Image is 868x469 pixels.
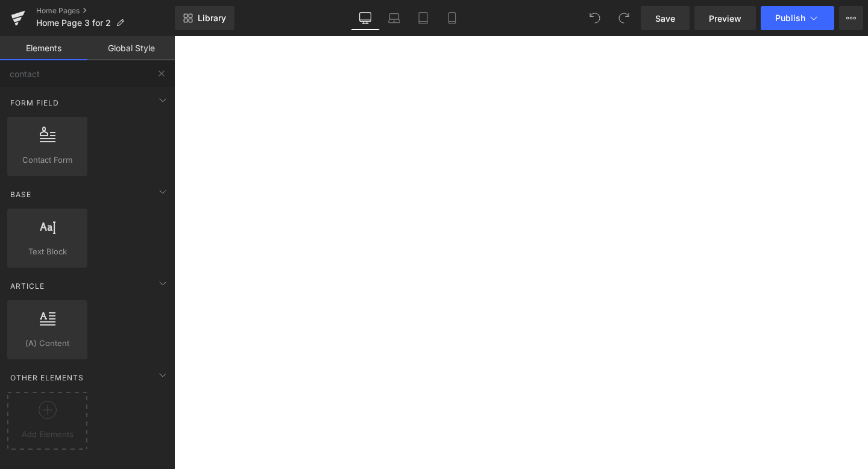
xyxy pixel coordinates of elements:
[827,428,856,457] iframe: Intercom live chat
[694,6,756,30] a: Preview
[351,6,380,30] a: Desktop
[775,13,805,23] span: Publish
[11,245,84,258] span: Text Block
[87,36,175,60] a: Global Style
[11,154,84,166] span: Contact Form
[761,6,834,30] button: Publish
[9,372,85,383] span: Other Elements
[655,12,675,25] span: Save
[583,6,607,30] button: Undo
[709,12,741,25] span: Preview
[36,18,111,28] span: Home Page 3 for 2
[9,97,60,109] span: Form Field
[36,6,175,16] a: Home Pages
[839,6,863,30] button: More
[380,6,409,30] a: Laptop
[175,6,234,30] a: New Library
[198,13,226,24] span: Library
[409,6,438,30] a: Tablet
[10,428,84,441] span: Add Elements
[612,6,636,30] button: Redo
[438,6,467,30] a: Mobile
[9,189,33,200] span: Base
[11,337,84,350] span: (A) Content
[9,280,46,292] span: Article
